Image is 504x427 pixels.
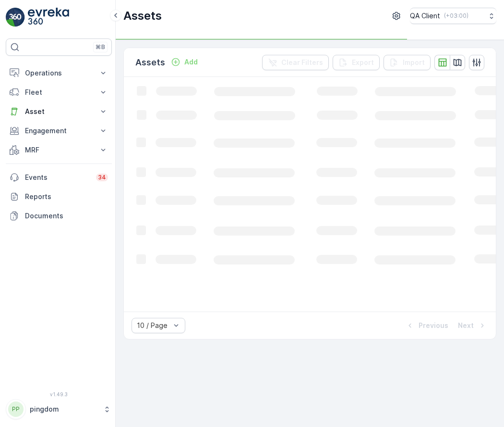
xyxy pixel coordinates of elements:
button: Import [384,55,431,70]
a: Documents [6,206,112,226]
p: Events [25,173,90,182]
button: MRF [6,140,112,160]
p: QA Client [410,11,440,21]
p: ( +03:00 ) [444,12,468,20]
div: PP [8,402,24,417]
p: Operations [25,68,93,78]
button: PPpingdom [6,399,112,419]
p: Documents [25,211,108,221]
a: Events34 [6,168,112,187]
p: Clear Filters [281,58,323,67]
button: Fleet [6,83,112,102]
p: Import [403,58,425,67]
p: MRF [25,145,93,155]
button: Asset [6,102,112,121]
span: v 1.49.3 [6,391,112,397]
button: Clear Filters [262,55,329,70]
p: Previous [419,321,448,330]
p: Add [184,57,198,67]
button: Export [333,55,380,70]
p: Assets [123,8,162,24]
p: Reports [25,192,108,201]
a: Reports [6,187,112,206]
p: 34 [98,174,106,181]
p: Asset [25,107,93,116]
p: Next [458,321,474,330]
p: Engagement [25,126,93,136]
img: logo [6,8,25,27]
p: Export [352,58,374,67]
button: Add [167,56,202,68]
p: Fleet [25,88,93,97]
p: Assets [135,56,165,69]
p: pingdom [30,404,98,414]
button: Previous [404,320,449,331]
p: ⌘B [96,43,105,51]
button: QA Client(+03:00) [410,8,496,24]
button: Operations [6,63,112,83]
button: Engagement [6,121,112,140]
button: Next [457,320,488,331]
img: logo_light-DOdMpM7g.png [28,8,69,27]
